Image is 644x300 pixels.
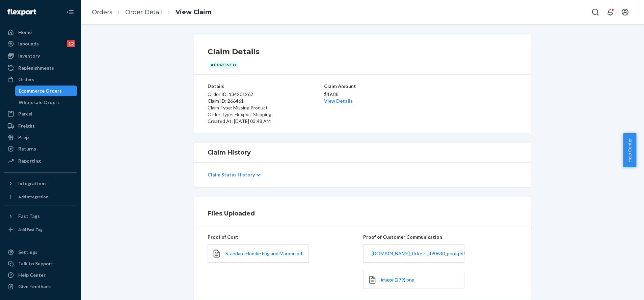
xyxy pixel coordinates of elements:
div: Integrations [18,180,47,187]
a: Returns [4,143,77,154]
div: Talk to Support [18,260,53,267]
button: Fast Tags [4,211,77,222]
span: Standard Hoodie Fog and Maroon.pdf [225,251,304,256]
button: Integrations [4,178,77,189]
div: 12 [67,40,75,47]
a: Parcel [4,108,77,119]
p: Proof of Cost [208,234,362,240]
button: Open Search Box [589,5,602,19]
div: Replenishments [18,65,54,71]
div: Approved [208,61,239,69]
div: Ecommerce Orders [19,88,62,94]
img: Flexport logo [7,9,36,15]
a: Freight [4,121,77,131]
div: Reporting [18,158,41,164]
a: Wholesale Orders [15,97,77,108]
button: Help Center [623,133,636,167]
a: image (279).png [381,276,414,283]
button: Open notifications [603,5,617,19]
a: Standard Hoodie Fog and Maroon.pdf [225,250,304,257]
h1: Claim Details [208,46,517,57]
button: Open account menu [618,5,632,19]
a: Add Integration [4,192,77,202]
div: Add Fast Tag [18,227,43,232]
p: Claim Status History [208,171,255,178]
p: Order ID: 134201262 [208,91,323,98]
a: Ecommerce Orders [15,86,77,96]
a: [DOMAIN_NAME]_tickets_490630_print.pdf [372,250,465,257]
a: Add Fast Tag [4,224,77,235]
div: Returns [18,145,36,152]
div: Give Feedback [18,283,51,290]
span: [DOMAIN_NAME]_tickets_490630_print.pdf [372,251,465,256]
h1: Files Uploaded [208,209,517,218]
div: Add Integration [18,194,48,200]
p: Claim ID: 266461 [208,98,323,104]
a: View Details [324,98,353,104]
div: Prep [18,134,29,141]
a: Reporting [4,156,77,166]
button: Talk to Support [4,258,77,269]
a: View Claim [176,8,212,16]
p: Claim Amount [324,83,401,90]
button: Give Feedback [4,281,77,292]
p: $49.88 [324,91,401,98]
p: Claim Type: Missing Product [208,104,323,111]
a: Help Center [4,270,77,280]
div: Inventory [18,53,40,59]
a: Replenishments [4,63,77,73]
span: image (279).png [381,277,414,282]
a: Orders [4,74,77,85]
a: Order Detail [125,8,163,16]
h1: Claim History [208,148,517,157]
p: Details [208,83,323,90]
a: Home [4,27,77,38]
a: Inventory [4,51,77,61]
p: Proof of Customer Communication [363,234,517,240]
ol: breadcrumbs [86,2,217,22]
div: Freight [18,123,35,129]
a: Settings [4,247,77,258]
p: Order Type: Flexport Shipping [208,111,323,118]
div: Help Center [18,272,46,278]
div: Home [18,29,32,36]
div: Wholesale Orders [19,99,60,106]
a: Orders [92,8,112,16]
div: Parcel [18,110,32,117]
div: Fast Tags [18,213,40,220]
a: Inbounds12 [4,38,77,49]
div: Inbounds [18,40,39,47]
div: Settings [18,249,37,256]
button: Close Navigation [63,5,77,19]
p: Created At: [DATE] 03:48 AM [208,118,323,125]
a: Prep [4,132,77,143]
div: Orders [18,76,34,83]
